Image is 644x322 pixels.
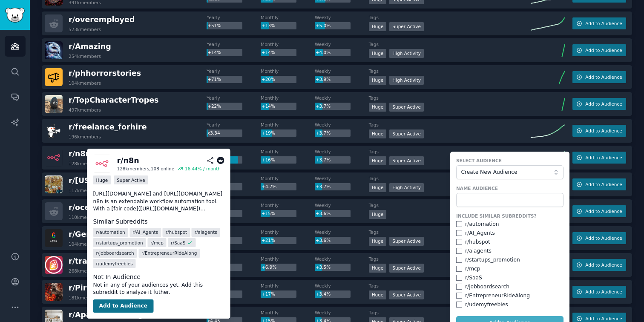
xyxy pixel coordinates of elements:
span: r/ [US_STATE] [69,176,122,185]
div: Super Active [389,290,424,299]
span: +14% [207,50,221,55]
div: Huge [369,22,387,31]
label: Include Similar Subreddits? [456,213,563,219]
button: Add to Audience [572,98,626,110]
span: r/ translator [69,257,117,265]
div: 16.44 % / month [185,166,221,172]
span: +3.4% [316,291,331,296]
span: +13% [262,23,275,28]
span: +4.0% [316,50,331,55]
span: r/ automation [96,229,125,235]
img: Amazing [45,41,63,59]
div: High Activity [389,49,424,58]
span: Add to Audience [585,74,622,80]
p: [URL][DOMAIN_NAME] and [URL][DOMAIN_NAME] n8n is an extendable workflow automation tool. With a [... [93,190,224,213]
dt: Weekly [315,14,369,20]
span: +3.7% [316,103,331,109]
div: r/ udemyfreebies [465,301,508,309]
dt: Tags [369,14,531,20]
span: r/ SaaS [171,240,185,246]
span: r/ mcp [150,240,164,246]
button: Add to Audience [572,71,626,83]
span: r/ n8n [69,149,91,158]
div: Huge [369,76,387,85]
img: n8n [45,149,63,167]
div: Huge [369,264,387,273]
div: r/ mcp [465,265,480,273]
dt: Weekly [315,202,369,208]
dt: Yearly [207,149,261,155]
dt: Weekly [315,229,369,235]
dt: Weekly [315,175,369,181]
span: +15% [262,211,275,216]
div: 196k members [69,134,101,140]
dt: Tags [369,202,531,208]
dt: Monthly [261,256,315,262]
div: Huge [369,210,387,219]
button: Create New Audience [456,165,563,180]
span: +3.7% [316,157,331,162]
div: 117k members [69,187,101,193]
dt: Yearly [207,68,261,74]
dt: Weekly [315,95,369,101]
span: +3.6% [316,211,331,216]
span: Add to Audience [585,316,622,322]
div: 128k members, 108 online [117,166,174,172]
img: GeminiAI [45,229,63,247]
div: Huge [369,49,387,58]
span: +14% [262,103,275,109]
span: r/ ocean [69,203,100,212]
div: Huge [369,237,387,246]
span: +19% [262,130,275,135]
div: Huge [369,156,387,165]
div: r/ SaaS [465,274,482,282]
span: r/ aiagents [195,229,217,235]
div: Super Active [389,264,424,273]
div: r/ hubspot [465,239,490,246]
div: r/ automation [465,221,499,228]
dt: Tags [369,95,531,101]
span: Add to Audience [585,128,622,134]
img: freelance_forhire [45,122,63,140]
img: alaska [45,175,63,193]
span: Add to Audience [585,155,622,161]
span: +3.7% [316,184,331,189]
span: r/ AI_Agents [132,229,158,235]
span: +3.7% [316,130,331,135]
button: Add to Audience [572,232,626,244]
img: GummySearch logo [5,8,25,23]
dt: Yearly [207,14,261,20]
span: +21% [262,238,275,243]
span: r/ hubspot [166,229,187,235]
div: 181k members [69,295,101,301]
span: x3.34 [207,130,220,135]
span: +5.0% [316,23,331,28]
span: Add to Audience [585,181,622,187]
span: +71% [207,77,221,82]
dt: Monthly [261,202,315,208]
div: r/ AI_Agents [465,230,495,237]
span: Add to Audience [585,208,622,214]
div: 128k members [69,161,101,167]
div: Super Active [389,103,424,112]
label: Select Audience [456,158,563,164]
dd: Not in any of your audiences yet. Add this subreddit to analyze it futher. [93,282,224,296]
dt: Yearly [207,95,261,101]
div: 254k members [69,53,101,59]
img: translator [45,256,63,274]
button: Add to Audience [572,259,626,271]
img: TopCharacterTropes [45,95,63,113]
img: Piratefolk [45,283,63,301]
dt: Yearly [207,256,261,262]
span: r/ TopCharacterTropes [69,96,158,104]
div: r/ jobboardsearch [465,283,509,291]
span: r/ freelance_forhire [69,123,147,131]
span: +3.5% [316,264,331,270]
div: r/ aiagents [465,247,492,255]
span: Add to Audience [585,262,622,268]
dt: Yearly [207,41,261,47]
button: Add to Audience [572,178,626,190]
label: Name Audience [456,185,563,191]
div: 523k members [69,26,101,32]
span: r/ EntrepreneurRideAlong [141,250,197,256]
